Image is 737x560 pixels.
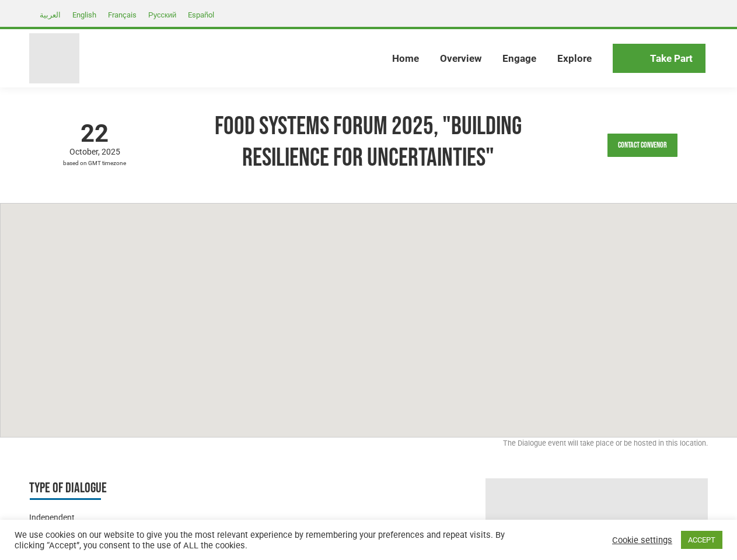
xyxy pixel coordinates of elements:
a: Cookie settings [612,535,672,545]
span: English [72,10,96,19]
a: العربية [34,8,67,22]
span: Español [188,10,214,19]
span: Explore [557,52,592,65]
a: English [67,8,102,22]
a: ACCEPT [681,531,722,549]
h3: Type of Dialogue [29,478,246,500]
span: Home [392,52,419,65]
h1: Food Systems Forum 2025, "Building Resilience for Uncertainties" [172,111,565,174]
span: 2025 [102,147,120,156]
a: Contact Convenor [607,134,677,157]
div: The Dialogue event will take place or be hosted in this location. [29,437,708,455]
span: العربية [40,10,61,19]
span: Take Part [650,52,693,65]
div: We use cookies on our website to give you the most relevant experience by remembering your prefer... [15,530,510,551]
a: Español [182,8,220,22]
span: 22 [29,121,160,146]
a: Français [102,8,142,22]
img: Food Systems Summit Dialogues [29,33,79,83]
span: Overview [440,52,481,65]
span: Engage [502,52,536,65]
a: Русский [142,8,182,22]
span: Français [108,10,137,19]
div: Independent [29,512,246,523]
span: based on GMT timezone [29,157,160,169]
span: October [69,147,102,156]
span: Русский [148,10,176,19]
